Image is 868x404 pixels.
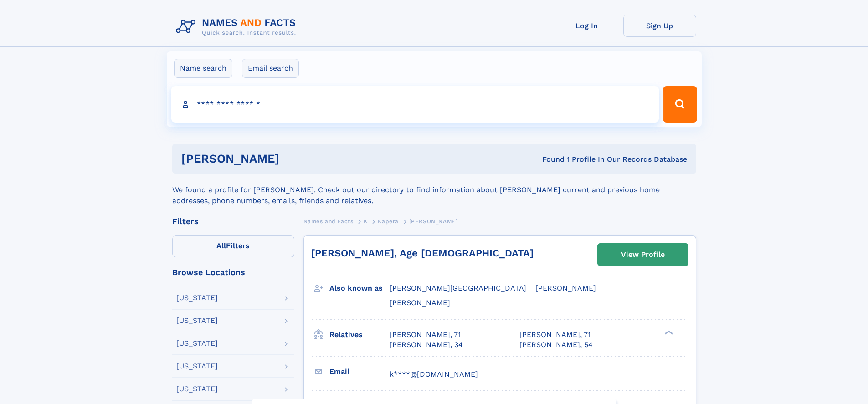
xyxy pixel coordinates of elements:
[378,215,399,227] a: Kapera
[519,340,593,350] a: [PERSON_NAME], 54
[303,215,354,227] a: Names and Facts
[242,59,299,78] label: Email search
[171,86,659,123] input: search input
[311,247,534,259] a: [PERSON_NAME], Age [DEMOGRAPHIC_DATA]
[176,317,218,324] div: [US_STATE]
[390,330,461,340] a: [PERSON_NAME], 71
[176,294,218,302] div: [US_STATE]
[329,327,390,343] h3: Relatives
[390,284,526,292] span: [PERSON_NAME][GEOGRAPHIC_DATA]
[663,329,673,335] div: ❯
[663,86,697,123] button: Search Button
[390,340,463,350] a: [PERSON_NAME], 34
[623,15,696,37] a: Sign Up
[550,15,623,37] a: Log In
[409,218,458,225] span: [PERSON_NAME]
[411,154,687,164] div: Found 1 Profile In Our Records Database
[172,15,303,39] img: Logo Names and Facts
[172,268,294,276] div: Browse Locations
[174,59,232,78] label: Name search
[172,235,294,257] label: Filters
[390,298,450,307] span: [PERSON_NAME]
[364,215,368,227] a: K
[329,281,390,296] h3: Also known as
[329,364,390,379] h3: Email
[598,244,688,266] a: View Profile
[378,218,399,225] span: Kapera
[216,241,226,250] span: All
[176,385,218,393] div: [US_STATE]
[172,217,294,225] div: Filters
[621,244,665,265] div: View Profile
[176,340,218,347] div: [US_STATE]
[364,218,368,225] span: K
[181,153,411,164] h1: [PERSON_NAME]
[535,284,596,292] span: [PERSON_NAME]
[519,330,591,340] a: [PERSON_NAME], 71
[176,363,218,370] div: [US_STATE]
[172,174,696,206] div: We found a profile for [PERSON_NAME]. Check out our directory to find information about [PERSON_N...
